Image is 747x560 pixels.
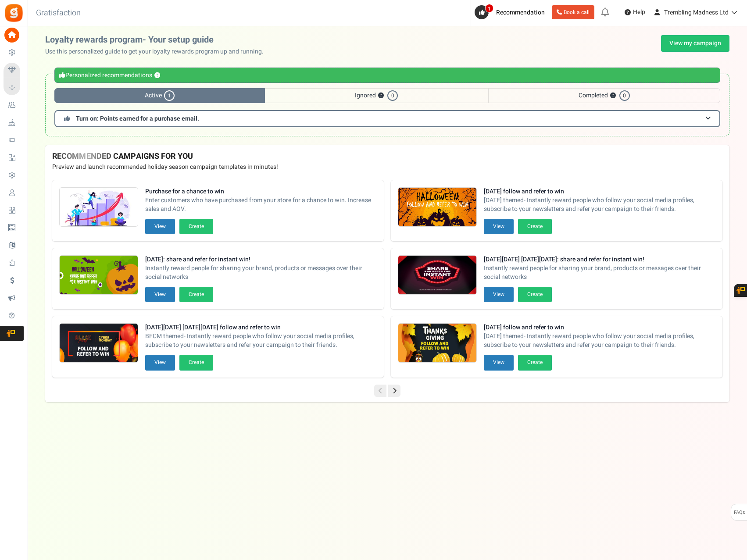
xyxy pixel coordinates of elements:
img: Recommended Campaigns [398,324,476,363]
div: Personalized recommendations [54,68,720,83]
a: 1 Recommendation [475,5,548,19]
button: View [484,355,514,370]
img: Recommended Campaigns [60,324,138,363]
img: Recommended Campaigns [398,256,476,295]
button: ? [610,93,616,99]
span: Completed [488,88,720,103]
strong: [DATE]: share and refer for instant win! [145,255,377,264]
span: Enter customers who have purchased from your store for a chance to win. Increase sales and AOV. [145,196,377,214]
button: ? [154,73,160,78]
span: Help [631,8,645,17]
button: Create [179,287,213,302]
span: Turn on: Points earned for a purchase email. [76,114,199,123]
button: View [145,287,175,302]
p: Preview and launch recommended holiday season campaign templates in minutes! [52,163,722,171]
strong: [DATE][DATE] [DATE][DATE]: share and refer for instant win! [484,255,715,264]
span: Active [54,88,265,103]
button: Create [518,287,552,302]
button: Create [518,219,552,234]
span: BFCM themed- Instantly reward people who follow your social media profiles, subscribe to your new... [145,332,377,350]
button: View [145,355,175,370]
a: Book a call [552,5,594,19]
button: Create [179,219,213,234]
button: ? [378,93,384,99]
span: 0 [387,90,398,101]
h2: Loyalty rewards program- Your setup guide [45,35,271,45]
span: 1 [164,90,175,101]
span: 1 [485,4,493,13]
a: View my campaign [661,35,729,52]
span: FAQs [733,504,745,521]
strong: [DATE] follow and refer to win [484,187,715,196]
button: Create [179,355,213,370]
a: Help [621,5,649,19]
p: Use this personalized guide to get your loyalty rewards program up and running. [45,47,271,56]
button: View [484,219,514,234]
h3: Gratisfaction [26,4,90,22]
img: Recommended Campaigns [60,188,138,227]
span: [DATE] themed- Instantly reward people who follow your social media profiles, subscribe to your n... [484,332,715,350]
span: Recommendation [496,8,545,17]
strong: [DATE][DATE] [DATE][DATE] follow and refer to win [145,323,377,332]
img: Recommended Campaigns [60,256,138,295]
img: Gratisfaction [4,3,24,23]
strong: [DATE] follow and refer to win [484,323,715,332]
span: 0 [619,90,630,101]
button: View [145,219,175,234]
h4: RECOMMENDED CAMPAIGNS FOR YOU [52,152,722,161]
img: Recommended Campaigns [398,188,476,227]
span: Trembling Madness Ltd [664,8,729,17]
span: Instantly reward people for sharing your brand, products or messages over their social networks [484,264,715,282]
button: Create [518,355,552,370]
strong: Purchase for a chance to win [145,187,377,196]
span: [DATE] themed- Instantly reward people who follow your social media profiles, subscribe to your n... [484,196,715,214]
span: Ignored [265,88,488,103]
button: View [484,287,514,302]
span: Instantly reward people for sharing your brand, products or messages over their social networks [145,264,377,282]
